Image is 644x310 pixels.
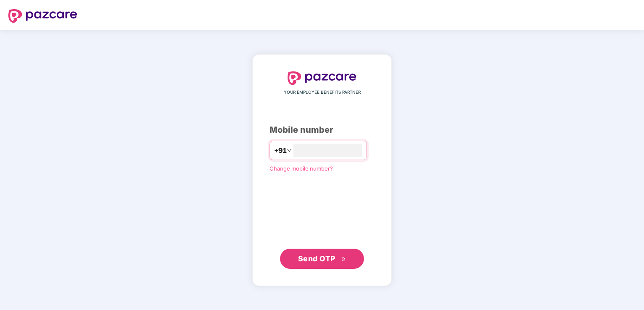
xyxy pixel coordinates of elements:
[341,257,346,262] span: double-right
[288,71,356,85] img: logo
[8,9,77,23] img: logo
[270,123,374,137] div: Mobile number
[287,148,292,153] span: down
[280,249,364,269] button: Send OTPdouble-right
[270,165,333,172] a: Change mobile number?
[298,254,335,263] span: Send OTP
[274,145,287,156] span: +91
[284,89,361,96] span: YOUR EMPLOYEE BENEFITS PARTNER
